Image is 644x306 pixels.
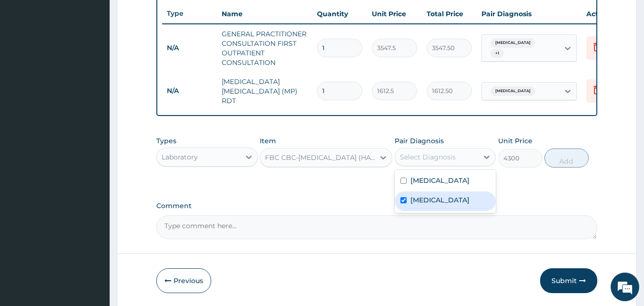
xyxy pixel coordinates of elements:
[55,92,132,189] span: We're online!
[410,195,470,205] label: [MEDICAL_DATA]
[395,136,444,146] label: Pair Diagnosis
[491,38,535,48] span: [MEDICAL_DATA]
[5,204,182,238] textarea: Type your message and hit 'Enter'
[410,176,470,185] label: [MEDICAL_DATA]
[400,152,456,162] div: Select Diagnosis
[217,4,312,23] th: Name
[162,152,198,162] div: Laboratory
[265,153,376,162] div: FBC CBC-[MEDICAL_DATA] (HAEMOGRAM) - [BLOOD]
[50,53,160,66] div: Chat with us now
[582,4,629,23] th: Actions
[491,86,535,96] span: [MEDICAL_DATA]
[162,5,217,22] th: Type
[156,202,598,210] label: Comment
[260,136,276,146] label: Item
[217,72,312,110] td: [MEDICAL_DATA] [MEDICAL_DATA] (MP) RDT
[162,39,217,57] td: N/A
[477,4,582,23] th: Pair Diagnosis
[367,4,422,23] th: Unit Price
[156,5,179,28] div: Minimize live chat window
[544,148,589,168] button: Add
[540,268,597,293] button: Submit
[422,4,477,23] th: Total Price
[156,137,176,145] label: Types
[162,82,217,100] td: N/A
[156,268,211,293] button: Previous
[217,24,312,72] td: GENERAL PRACTITIONER CONSULTATION FIRST OUTPATIENT CONSULTATION
[498,136,532,146] label: Unit Price
[491,49,504,58] span: + 1
[18,48,39,72] img: d_794563401_company_1708531726252_794563401
[312,4,367,23] th: Quantity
